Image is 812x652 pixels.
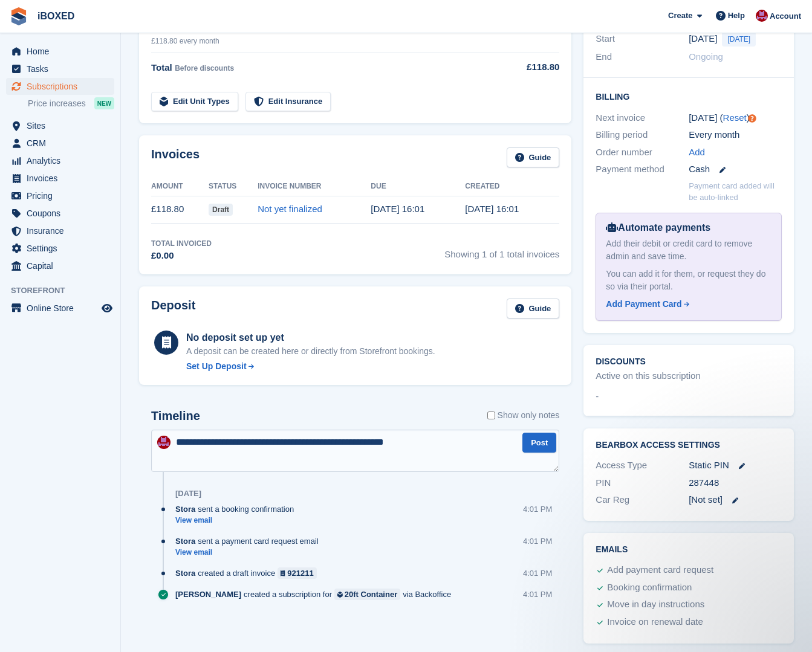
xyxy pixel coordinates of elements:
th: Due [371,177,465,196]
h2: BearBox Access Settings [596,441,782,450]
span: Invoices [27,170,99,187]
span: Pricing [27,187,99,204]
span: Stora [175,567,195,579]
div: Order number [596,146,689,160]
span: Ongoing [689,51,723,62]
th: Invoice Number [258,177,371,196]
a: menu [6,240,114,257]
a: 921211 [278,567,317,579]
div: Payment method [596,163,689,176]
div: 4:01 PM [523,503,552,515]
div: sent a payment card request email [175,535,325,547]
div: Start [596,32,689,47]
img: Amanda Forder [756,10,768,22]
button: Post [522,433,556,453]
span: Analytics [27,152,99,169]
span: Home [27,43,99,60]
span: - [596,390,599,404]
div: Access Type [596,459,689,473]
div: sent a booking confirmation [175,503,300,515]
a: View email [175,515,300,526]
span: Capital [27,257,99,274]
time: 2025-09-25 00:00:00 UTC [689,32,717,46]
div: Total Invoiced [151,238,212,249]
div: [DATE] [175,489,201,499]
span: Stora [175,503,195,515]
td: £118.80 [151,196,209,223]
a: menu [6,257,114,274]
div: Add Payment Card [606,298,681,311]
div: Active on this subscription [596,369,700,383]
a: Guide [507,299,560,318]
div: End [596,50,689,64]
div: Booking confirmation [607,581,692,595]
div: You can add it for them, or request they do so via their portal. [606,268,771,293]
a: Price increases NEW [28,97,114,110]
span: Price increases [28,98,86,109]
label: Show only notes [487,409,560,422]
a: menu [6,135,114,152]
span: Create [668,10,692,22]
a: Add [689,146,705,160]
div: £118.80 [496,60,559,74]
div: PIN [596,476,689,490]
div: 20ft Container [345,589,397,600]
time: 2025-09-25 15:01:16 UTC [465,204,519,214]
div: Every month [689,128,782,142]
div: Invoice on renewal date [607,615,703,630]
a: menu [6,43,114,60]
a: View email [175,547,325,558]
a: menu [6,300,114,317]
div: 4:01 PM [523,535,552,547]
span: Stora [175,535,195,547]
a: menu [6,170,114,187]
h2: Billing [596,90,782,102]
h2: Discounts [596,357,782,367]
a: menu [6,117,114,134]
a: menu [6,205,114,222]
a: menu [6,60,114,77]
div: Static PIN [689,459,782,473]
a: menu [6,222,114,239]
img: stora-icon-8386f47178a22dfd0bd8f6a31ec36ba5ce8667c1dd55bd0f319d3a0aa187defe.svg [10,7,28,25]
div: 921211 [287,567,313,579]
h2: Timeline [151,409,200,423]
div: Cash [689,163,782,176]
div: No deposit set up yet [186,331,435,345]
div: [DATE] ( ) [689,111,782,125]
span: Insurance [27,222,99,239]
input: Show only notes [487,409,495,422]
div: Automate payments [606,221,771,235]
span: Settings [27,240,99,257]
a: Add Payment Card [606,298,767,311]
div: 4:01 PM [523,589,552,600]
td: £118.80 [496,15,559,53]
h2: Deposit [151,299,195,318]
a: Edit Unit Types [151,92,238,112]
time: 2025-09-26 15:01:15 UTC [371,204,424,214]
div: Add their debit or credit card to remove admin and save time. [606,237,771,263]
a: Not yet finalized [258,204,322,214]
div: Add payment card request [607,563,713,578]
span: [DATE] [722,32,756,47]
span: [PERSON_NAME] [175,589,241,600]
span: Help [728,10,745,22]
p: A deposit can be created here or directly from Storefront bookings. [186,345,435,358]
a: Guide [507,147,560,167]
h2: Invoices [151,147,200,167]
a: iBOXED [33,6,79,26]
a: menu [6,187,114,204]
a: menu [6,152,114,169]
div: £118.80 every month [151,36,496,47]
div: Set Up Deposit [186,360,247,373]
div: £0.00 [151,249,212,263]
a: menu [6,78,114,95]
th: Created [465,177,559,196]
span: Storefront [11,285,120,297]
div: 287448 [689,476,782,490]
div: 4:01 PM [523,567,552,579]
span: CRM [27,135,99,152]
span: Coupons [27,205,99,222]
th: Status [209,177,258,196]
a: Preview store [100,301,114,315]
